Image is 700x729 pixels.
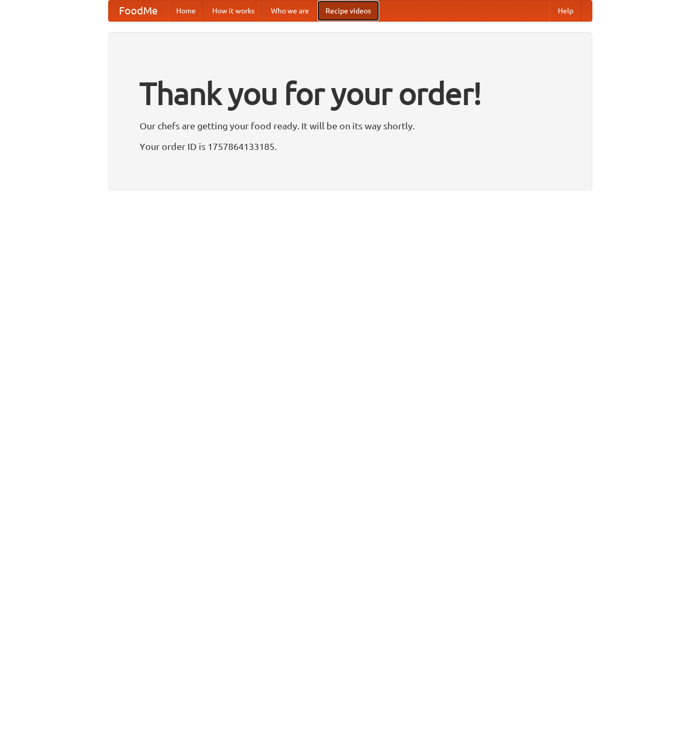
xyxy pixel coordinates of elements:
[317,1,379,21] a: Recipe videos
[140,69,561,118] h1: Thank you for your order!
[140,139,561,154] p: Your order ID is 1757864133185.
[204,1,263,21] a: How it works
[550,1,582,21] a: Help
[140,118,561,133] p: Our chefs are getting your food ready. It will be on its way shortly.
[109,1,168,21] a: FoodMe
[263,1,317,21] a: Who we are
[168,1,204,21] a: Home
